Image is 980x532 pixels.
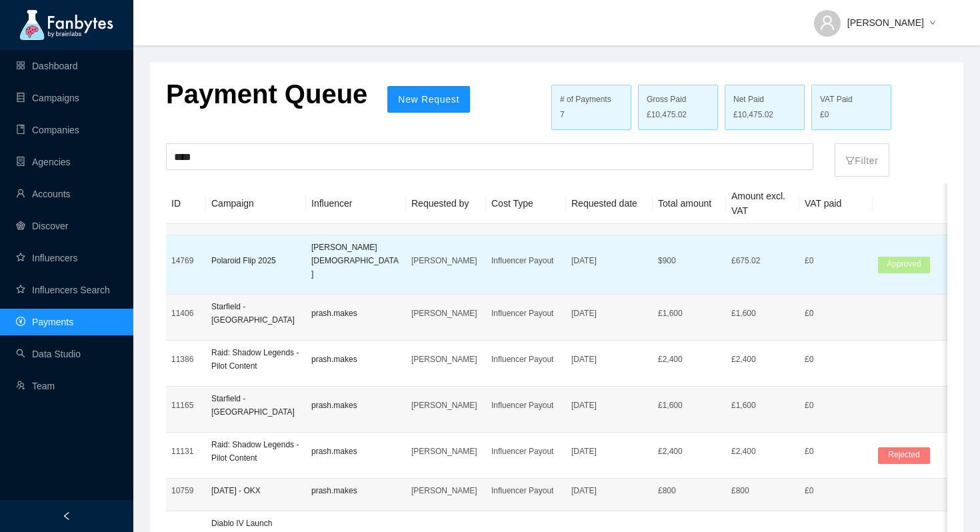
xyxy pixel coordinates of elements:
[16,189,71,199] a: userAccounts
[571,399,647,412] p: [DATE]
[211,254,301,267] p: Polaroid Flip 2025
[799,183,873,224] th: VAT paid
[311,241,401,281] p: [PERSON_NAME][DEMOGRAPHIC_DATA]
[929,19,936,27] span: down
[571,445,647,458] p: [DATE]
[16,349,81,359] a: searchData Studio
[731,254,794,267] p: £675.02
[647,93,709,106] div: Gross Paid
[491,484,561,497] p: Influencer Payout
[491,254,561,267] p: Influencer Payout
[171,353,201,366] p: 11386
[311,353,401,366] p: prash.makes
[658,445,721,458] p: £ 2,400
[406,183,486,224] th: Requested by
[731,353,794,366] p: £2,400
[166,183,206,224] th: ID
[486,183,566,224] th: Cost Type
[658,399,721,412] p: £ 1,600
[805,399,867,412] p: £0
[571,484,647,497] p: [DATE]
[411,254,481,267] p: [PERSON_NAME]
[306,183,406,224] th: Influencer
[560,110,565,119] span: 7
[845,147,878,168] p: Filter
[560,93,623,106] div: # of Payments
[805,254,867,267] p: £0
[171,254,201,267] p: 14769
[819,15,835,31] span: user
[311,399,401,412] p: prash.makes
[171,307,201,320] p: 11406
[647,109,687,121] span: £10,475.02
[16,157,71,167] a: containerAgencies
[820,93,883,106] div: VAT Paid
[171,445,201,458] p: 11131
[835,143,889,177] button: filterFilter
[805,484,867,497] p: £0
[731,445,794,458] p: £2,400
[411,399,481,412] p: [PERSON_NAME]
[211,392,301,419] p: Starfield - [GEOGRAPHIC_DATA]
[847,15,924,30] span: [PERSON_NAME]
[411,353,481,366] p: [PERSON_NAME]
[731,484,794,497] p: £800
[398,94,459,105] span: New Request
[62,511,71,521] span: left
[805,445,867,458] p: £0
[491,445,561,458] p: Influencer Payout
[878,447,930,464] span: Rejected
[803,7,947,28] button: [PERSON_NAME]down
[211,484,301,497] p: [DATE] - OKX
[731,399,794,412] p: £1,600
[211,300,301,327] p: Starfield - [GEOGRAPHIC_DATA]
[211,438,301,465] p: Raid: Shadow Legends - Pilot Content
[566,183,653,224] th: Requested date
[16,285,110,295] a: starInfluencers Search
[726,183,799,224] th: Amount excl. VAT
[571,353,647,366] p: [DATE]
[653,183,726,224] th: Total amount
[571,254,647,267] p: [DATE]
[845,156,855,165] span: filter
[411,445,481,458] p: [PERSON_NAME]
[16,221,68,231] a: radar-chartDiscover
[411,307,481,320] p: [PERSON_NAME]
[166,78,367,110] p: Payment Queue
[805,353,867,366] p: £0
[311,445,401,458] p: prash.makes
[658,254,721,267] p: $ 900
[658,484,721,497] p: £ 800
[16,93,79,103] a: databaseCampaigns
[16,61,78,71] a: appstoreDashboard
[16,253,77,263] a: starInfluencers
[805,307,867,320] p: £0
[491,353,561,366] p: Influencer Payout
[411,484,481,497] p: [PERSON_NAME]
[16,125,79,135] a: bookCompanies
[16,381,55,391] a: usergroup-addTeam
[731,307,794,320] p: £1,600
[491,307,561,320] p: Influencer Payout
[387,86,470,113] button: New Request
[311,307,401,320] p: prash.makes
[658,307,721,320] p: £ 1,600
[658,353,721,366] p: £ 2,400
[206,183,306,224] th: Campaign
[16,317,73,327] a: pay-circlePayments
[171,484,201,497] p: 10759
[733,109,773,121] span: £10,475.02
[878,257,930,273] span: Approved
[733,93,796,106] div: Net Paid
[820,109,829,121] span: £0
[491,399,561,412] p: Influencer Payout
[211,346,301,373] p: Raid: Shadow Legends - Pilot Content
[311,484,401,497] p: prash.makes
[171,399,201,412] p: 11165
[571,307,647,320] p: [DATE]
